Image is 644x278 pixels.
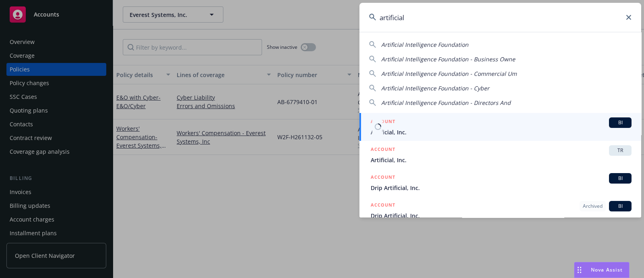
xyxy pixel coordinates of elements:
[381,41,469,48] span: Artificial Intelligence Foundation
[359,141,641,169] a: ACCOUNTTRArtificial, Inc.
[359,3,641,32] input: Search...
[612,119,628,126] span: BI
[371,128,632,136] span: Artificial, Inc.
[591,266,623,273] span: Nova Assist
[359,196,641,233] a: ACCOUNTArchivedBIDrip Artificial, Inc.
[371,201,395,211] h5: ACCOUNT
[359,169,641,196] a: ACCOUNTBIDrip Artificial, Inc.
[574,262,630,278] button: Nova Assist
[381,99,511,107] span: Artificial Intelligence Foundation - Directors And
[612,203,628,210] span: BI
[371,173,395,183] h5: ACCOUNT
[381,55,515,63] span: Artificial Intelligence Foundation - Business Owne
[381,84,489,92] span: Artificial Intelligence Foundation - Cyber
[381,70,517,77] span: Artificial Intelligence Foundation - Commercial Um
[583,203,603,210] span: Archived
[371,211,632,220] span: Drip Artificial, Inc.
[371,145,395,155] h5: ACCOUNT
[371,117,395,127] h5: ACCOUNT
[612,175,628,182] span: BI
[574,262,584,278] div: Drag to move
[371,184,632,192] span: Drip Artificial, Inc.
[359,113,641,141] a: ACCOUNTBIArtificial, Inc.
[371,156,632,164] span: Artificial, Inc.
[612,147,628,154] span: TR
